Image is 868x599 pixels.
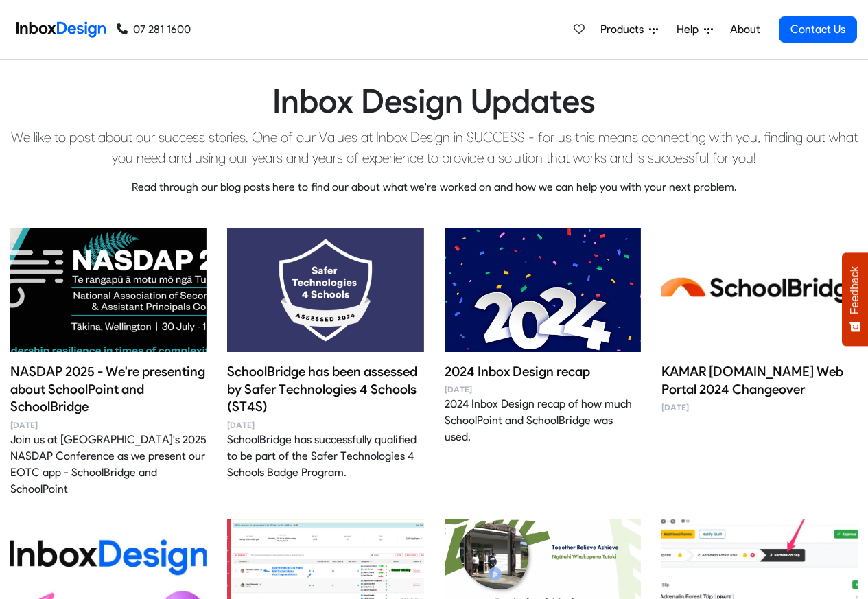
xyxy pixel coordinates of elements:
[595,16,664,43] a: Products
[726,16,764,43] a: About
[779,16,857,43] a: Contact Us
[10,228,207,498] a: NASDAP 2025 - We're presenting about SchoolPoint and SchoolBridge image NASDAP 2025 - We're prese...
[445,228,641,446] a: 2024 Inbox Design recap image 2024 Inbox Design recap [DATE] 2024 Inbox Design recap of how much ...
[227,432,423,481] div: SchoolBridge has successfully qualified to be part of the Safer Technologies 4 Schools Badge Prog...
[10,82,858,121] h1: Inbox Design Updates
[117,21,191,38] a: 07 281 1600
[661,401,858,414] time: [DATE]
[10,363,207,416] h4: NASDAP 2025 - We're presenting about SchoolPoint and SchoolBridge
[227,419,423,432] time: [DATE]
[661,208,858,373] img: KAMAR school.kiwi Web Portal 2024 Changeover image
[661,363,858,399] h4: KAMAR [DOMAIN_NAME] Web Portal 2024 Changeover
[10,127,858,168] p: We like to post about our success stories. One of our Values at Inbox Design in SUCCESS - for us ...
[600,21,649,38] span: Products
[671,16,718,43] a: Help
[10,179,858,196] p: Read through our blog posts here to find our about what we're worked on and how we can help you w...
[10,208,207,373] img: NASDAP 2025 - We're presenting about SchoolPoint and SchoolBridge image
[445,363,641,381] h4: 2024 Inbox Design recap
[227,228,423,482] a: SchoolBridge has been assessed by Safer Technologies 4 Schools (ST4S) image SchoolBridge has been...
[445,384,641,396] time: [DATE]
[227,208,423,373] img: SchoolBridge has been assessed by Safer Technologies 4 Schools (ST4S) image
[677,21,704,38] span: Help
[10,419,207,432] time: [DATE]
[842,252,868,346] button: Feedback - Show survey
[445,208,641,373] img: 2024 Inbox Design recap image
[227,363,423,416] h4: SchoolBridge has been assessed by Safer Technologies 4 Schools (ST4S)
[849,266,861,314] span: Feedback
[661,228,858,414] a: KAMAR school.kiwi Web Portal 2024 Changeover image KAMAR [DOMAIN_NAME] Web Portal 2024 Changeover...
[10,432,207,497] div: Join us at [GEOGRAPHIC_DATA]'s 2025 NASDAP Conference as we present our EOTC app - SchoolBridge a...
[445,396,641,445] div: 2024 Inbox Design recap of how much SchoolPoint and SchoolBridge was used.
